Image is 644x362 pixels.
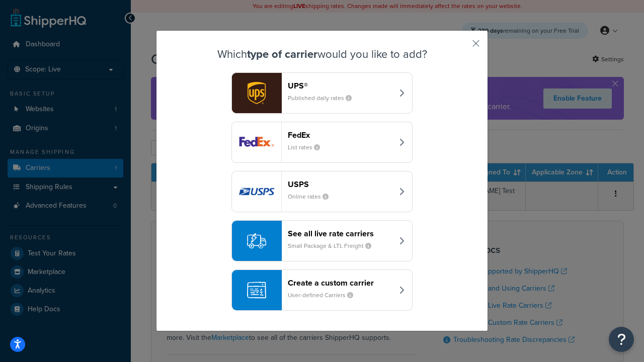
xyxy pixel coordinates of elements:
small: Online rates [288,192,337,201]
img: icon-carrier-custom-c93b8a24.svg [247,281,266,300]
header: USPS [288,179,393,189]
small: Small Package & LTL Freight [288,241,379,250]
img: icon-carrier-liverate-becf4550.svg [247,231,266,250]
button: usps logoUSPSOnline rates [231,171,413,212]
strong: type of carrier [247,46,317,62]
header: Create a custom carrier [288,278,393,288]
button: Create a custom carrierUser-defined Carriers [231,269,413,311]
small: Published daily rates [288,94,360,103]
img: usps logo [232,171,281,212]
small: List rates [288,143,328,152]
h3: Which would you like to add? [182,48,462,60]
header: UPS® [288,81,393,90]
header: FedEx [288,130,393,140]
img: ups logo [232,73,281,113]
button: Open Resource Center [609,327,634,352]
button: See all live rate carriersSmall Package & LTL Freight [231,220,413,261]
button: fedEx logoFedExList rates [231,122,413,163]
button: ups logoUPS®Published daily rates [231,72,413,114]
header: See all live rate carriers [288,229,393,238]
small: User-defined Carriers [288,291,361,300]
img: fedEx logo [232,122,281,162]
